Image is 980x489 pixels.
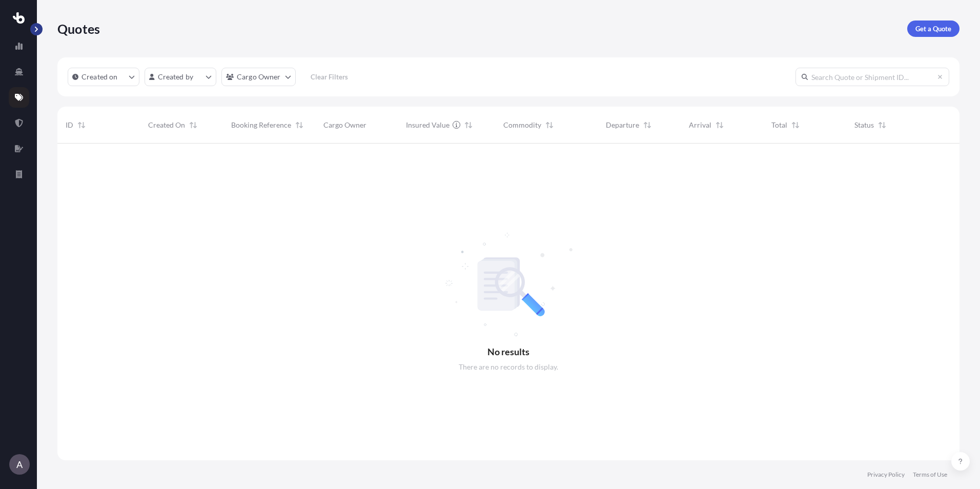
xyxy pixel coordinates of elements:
button: createdBy Filter options [145,68,216,86]
button: Sort [876,119,888,131]
span: Arrival [689,120,711,130]
p: Cargo Owner [237,72,281,82]
button: cargoOwner Filter options [221,68,296,86]
p: Created by [158,72,194,82]
button: Sort [543,119,556,131]
span: Booking Reference [231,120,291,130]
button: Sort [713,119,726,131]
button: Sort [75,119,88,131]
p: Created on [81,72,118,82]
button: Sort [187,119,199,131]
button: Sort [462,119,475,131]
span: Departure [606,120,639,130]
a: Terms of Use [913,471,947,479]
span: A [16,459,23,470]
span: ID [66,120,73,130]
span: Created On [148,120,185,130]
span: Total [771,120,787,130]
span: Insured Value [406,120,450,130]
button: Sort [789,119,802,131]
button: Sort [293,119,305,131]
button: createdOn Filter options [68,68,139,86]
p: Get a Quote [915,24,951,34]
span: Cargo Owner [323,120,366,130]
p: Clear Filters [311,72,348,82]
input: Search Quote or Shipment ID... [795,68,949,86]
span: Status [854,120,874,130]
a: Privacy Policy [867,471,905,479]
button: Clear Filters [301,69,358,85]
button: Sort [641,119,654,131]
span: Commodity [503,120,541,130]
a: Get a Quote [907,21,959,37]
p: Quotes [57,21,100,37]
